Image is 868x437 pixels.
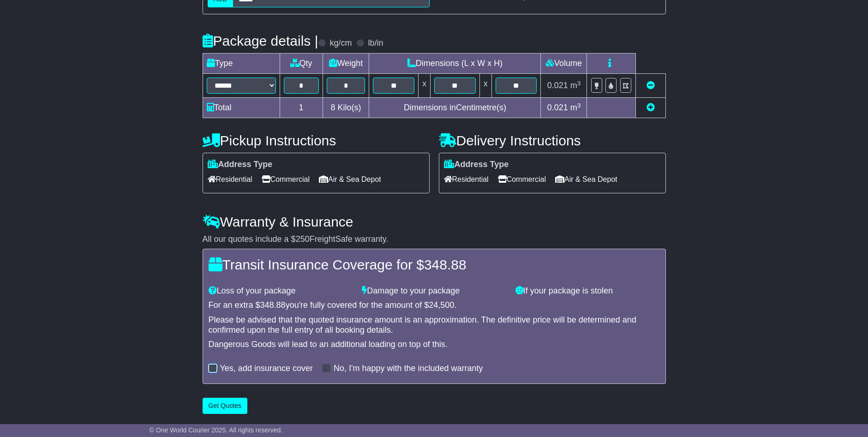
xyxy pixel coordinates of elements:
span: 348.88 [424,257,467,272]
label: Yes, add insurance cover [220,364,313,374]
span: 0.021 [547,103,568,112]
div: All our quotes include a $ FreightSafe warranty. [203,234,666,245]
td: Dimensions (L x W x H) [369,54,541,74]
h4: Pickup Instructions [203,133,430,148]
label: kg/cm [329,38,352,48]
span: 250 [296,234,310,244]
td: Volume [541,54,587,74]
td: Total [203,98,280,118]
span: m [570,103,581,112]
label: No, I'm happy with the included warranty [334,364,483,374]
div: For an extra $ you're fully covered for the amount of $ . [209,300,660,311]
div: Dangerous Goods will lead to an additional loading on top of this. [209,340,660,350]
label: lb/in [368,38,383,48]
div: Please be advised that the quoted insurance amount is an approximation. The definitive price will... [209,315,660,335]
h4: Warranty & Insurance [203,214,666,229]
h4: Delivery Instructions [439,133,666,148]
span: 24,500 [429,300,454,310]
div: If your package is stolen [511,286,664,296]
label: Address Type [208,160,273,170]
span: Commercial [498,172,546,186]
sup: 3 [577,80,581,87]
td: Dimensions in Centimetre(s) [369,98,541,118]
td: x [479,74,491,98]
h4: Package details | [203,33,318,48]
span: 0.021 [547,81,568,90]
span: Commercial [262,172,310,186]
td: x [419,74,431,98]
span: Air & Sea Depot [319,172,381,186]
td: Kilo(s) [323,98,369,118]
button: Get Quotes [203,398,248,414]
label: Address Type [444,160,509,170]
span: © One World Courier 2025. All rights reserved. [150,426,283,434]
a: Remove this item [647,81,655,90]
div: Damage to your package [357,286,511,296]
td: Type [203,54,280,74]
span: Air & Sea Depot [555,172,617,186]
span: Residential [444,172,489,186]
span: 348.88 [260,300,286,310]
td: Weight [323,54,369,74]
td: 1 [280,98,323,118]
div: Loss of your package [204,286,358,296]
h4: Transit Insurance Coverage for $ [209,257,660,272]
span: m [570,81,581,90]
sup: 3 [577,102,581,109]
span: Residential [208,172,252,186]
a: Add new item [647,103,655,112]
span: 8 [330,103,335,112]
td: Qty [280,54,323,74]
